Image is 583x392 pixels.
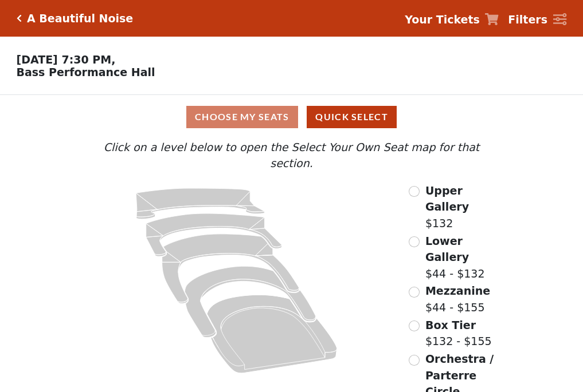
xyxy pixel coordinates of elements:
[425,283,490,315] label: $44 - $155
[508,11,566,28] a: Filters
[81,139,502,172] p: Click on a level below to open the Select Your Own Seat map for that section.
[425,319,476,331] span: Box Tier
[307,106,397,128] button: Quick Select
[425,235,469,264] span: Lower Gallery
[146,213,282,256] path: Lower Gallery - Seats Available: 117
[17,14,22,22] a: Click here to go back to filters
[405,13,480,26] strong: Your Tickets
[425,183,502,232] label: $132
[27,12,133,25] h5: A Beautiful Noise
[136,188,265,219] path: Upper Gallery - Seats Available: 155
[425,317,492,350] label: $132 - $155
[508,13,547,26] strong: Filters
[405,11,499,28] a: Your Tickets
[425,184,469,213] span: Upper Gallery
[425,284,490,297] span: Mezzanine
[208,295,338,373] path: Orchestra / Parterre Circle - Seats Available: 33
[425,233,502,282] label: $44 - $132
